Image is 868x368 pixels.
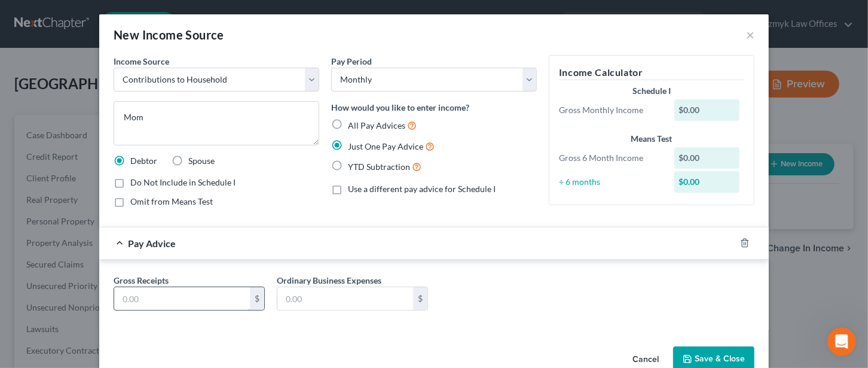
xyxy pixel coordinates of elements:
[205,272,224,291] button: Send a message…
[674,147,740,169] div: $0.00
[10,83,196,250] div: In observance of[DATE], the NextChapter team will be out of office on[DATE]. Our team will be una...
[188,156,215,166] span: Spouse
[674,171,740,193] div: $0.00
[114,274,169,287] label: Gross Receipts
[58,15,111,27] p: Active [DATE]
[114,287,250,310] input: 0.00
[128,238,176,249] span: Pay Advice
[413,287,427,310] div: $
[114,56,169,66] span: Income Source
[746,28,754,42] button: ×
[19,276,28,286] button: Emoji picker
[331,101,469,114] label: How would you like to enter income?
[348,141,423,151] span: Just One Pay Advice
[277,274,381,287] label: Ordinary Business Expenses
[130,196,213,206] span: Omit from Means Test
[130,177,236,187] span: Do Not Include in Schedule I
[559,65,744,80] h5: Income Calculator
[29,162,61,171] b: [DATE]
[553,152,668,164] div: Gross 6 Month Income
[553,104,668,116] div: Gross Monthly Income
[29,114,61,124] b: [DATE]
[10,83,230,276] div: James says…
[559,133,744,145] div: Means Test
[348,184,496,194] span: Use a different pay advice for Schedule I
[674,99,740,121] div: $0.00
[553,176,668,188] div: ÷ 6 months
[250,287,264,310] div: $
[89,91,121,101] b: [DATE]
[34,7,53,26] img: Profile image for James
[348,162,410,172] span: YTD Subtraction
[38,276,47,286] button: Gif picker
[8,5,30,28] button: go back
[187,5,210,28] button: Home
[57,276,66,286] button: Upload attachment
[76,276,85,286] button: Start recording
[331,55,372,68] label: Pay Period
[58,6,136,15] h1: [PERSON_NAME]
[19,178,187,225] div: We encourage you to use the to answer any questions and we will respond to any unanswered inquiri...
[210,5,231,26] div: Close
[10,251,229,272] textarea: Message…
[19,232,187,244] div: Have a safe and happy holiday! 🇺🇸
[114,26,224,43] div: New Income Source
[277,287,413,310] input: 0.00
[348,120,405,130] span: All Pay Advices
[827,327,856,356] iframe: Intercom live chat
[130,156,157,166] span: Debtor
[19,90,187,172] div: In observance of , the NextChapter team will be out of office on . Our team will be unavailable f...
[19,179,161,200] a: Help Center
[559,85,744,97] div: Schedule I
